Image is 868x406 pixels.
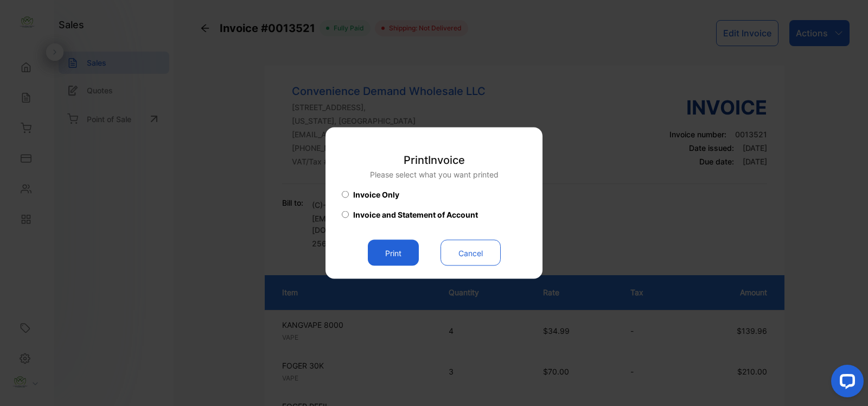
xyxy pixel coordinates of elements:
[368,240,419,266] button: Print
[353,189,399,200] span: Invoice Only
[370,169,499,180] p: Please select what you want printed
[370,152,499,168] p: Print Invoice
[353,209,478,220] span: Invoice and Statement of Account
[441,240,501,266] button: Cancel
[822,360,868,406] iframe: LiveChat chat widget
